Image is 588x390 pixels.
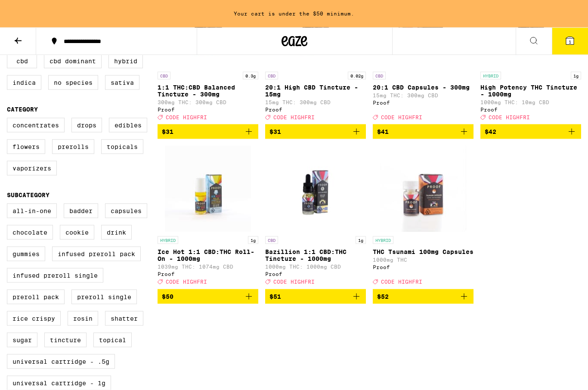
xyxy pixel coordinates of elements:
label: Shatter [105,311,143,326]
img: Proof - THC Tsunami 100mg Capsules [380,146,466,232]
p: HYBRID [373,236,393,244]
label: Universal Cartridge - .5g [7,354,115,369]
p: 20:1 CBD Capsules - 300mg [373,84,473,91]
div: Proof [265,107,366,112]
button: Add to bag [158,124,258,139]
div: Proof [158,271,258,277]
p: 0.02g [348,72,366,80]
p: CBD [373,72,386,80]
button: 1 [552,28,588,55]
button: Add to bag [265,124,366,139]
span: $52 [377,293,389,300]
p: 1000mg THC: 10mg CBD [480,99,581,105]
label: All-In-One [7,204,57,218]
p: CBD [158,72,170,80]
label: Drops [71,118,102,133]
span: $51 [269,293,281,300]
div: Proof [265,271,366,277]
label: Badder [64,204,98,218]
label: Edibles [109,118,147,133]
a: Open page for Ice Hot 1:1 CBD:THC Roll-On - 1000mg from Proof [158,146,258,289]
div: Proof [158,107,258,112]
label: Sativa [105,75,139,90]
label: Preroll Single [71,290,137,304]
p: 15mg THC: 300mg CBD [373,93,473,98]
span: $50 [162,293,173,300]
label: CBD Dominant [44,54,102,68]
span: 1 [569,39,571,44]
span: CODE HIGHFRI [381,115,422,120]
button: Add to bag [158,289,258,304]
label: Vaporizers [7,161,57,176]
span: CODE HIGHFRI [489,115,530,120]
p: 1g [571,72,581,80]
div: Proof [373,100,473,105]
p: High Potency THC Tincture - 1000mg [480,84,581,98]
p: 15mg THC: 300mg CBD [265,99,366,105]
label: Infused Preroll Single [7,268,103,283]
p: CBD [265,72,278,80]
p: 0.3g [243,72,258,80]
label: Sugar [7,333,37,347]
p: HYBRID [158,236,178,244]
label: No Species [48,75,98,90]
label: Prerolls [52,139,94,154]
label: Chocolate [7,225,53,240]
p: 1000mg THC: 1000mg CBD [265,264,366,269]
span: CODE HIGHFRI [166,115,207,120]
button: Add to bag [373,289,473,304]
span: $31 [269,128,281,135]
p: 20:1 High CBD Tincture - 15mg [265,84,366,98]
p: 1g [356,236,366,244]
label: Flowers [7,139,45,154]
label: Rice Crispy [7,311,61,326]
img: Proof - Ice Hot 1:1 CBD:THC Roll-On - 1000mg [165,146,251,232]
label: Drink [101,225,132,240]
legend: Subcategory [7,192,50,198]
label: CBD [7,54,37,68]
div: Proof [373,264,473,270]
label: Topical [93,333,132,347]
p: Ice Hot 1:1 CBD:THC Roll-On - 1000mg [158,248,258,262]
button: Add to bag [480,124,581,139]
a: Open page for Bazillion 1:1 CBD:THC Tincture - 1000mg from Proof [265,146,366,289]
label: Capsules [105,204,147,218]
p: 1039mg THC: 1074mg CBD [158,264,258,269]
span: CODE HIGHFRI [273,115,315,120]
button: Add to bag [373,124,473,139]
label: Tincture [44,333,87,347]
p: 1g [248,236,258,244]
label: Preroll Pack [7,290,65,304]
p: 300mg THC: 300mg CBD [158,99,258,105]
p: CBD [265,236,278,244]
label: Concentrates [7,118,65,133]
legend: Category [7,106,38,113]
label: Gummies [7,247,45,261]
img: Proof - Bazillion 1:1 CBD:THC Tincture - 1000mg [272,146,359,232]
label: Rosin [68,311,98,326]
span: CODE HIGHFRI [273,279,315,285]
p: HYBRID [480,72,501,80]
p: THC Tsunami 100mg Capsules [373,248,473,255]
label: Hybrid [108,54,143,68]
div: Proof [480,107,581,112]
p: 1000mg THC [373,257,473,263]
button: Add to bag [265,289,366,304]
span: $41 [377,128,389,135]
label: Cookie [60,225,94,240]
a: Open page for THC Tsunami 100mg Capsules from Proof [373,146,473,289]
p: 1:1 THC:CBD Balanced Tincture - 300mg [158,84,258,98]
label: Indica [7,75,41,90]
span: $31 [162,128,173,135]
span: CODE HIGHFRI [166,279,207,285]
span: $42 [485,128,496,135]
span: CODE HIGHFRI [381,279,422,285]
p: Bazillion 1:1 CBD:THC Tincture - 1000mg [265,248,366,262]
label: Topicals [101,139,143,154]
label: Infused Preroll Pack [52,247,141,261]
